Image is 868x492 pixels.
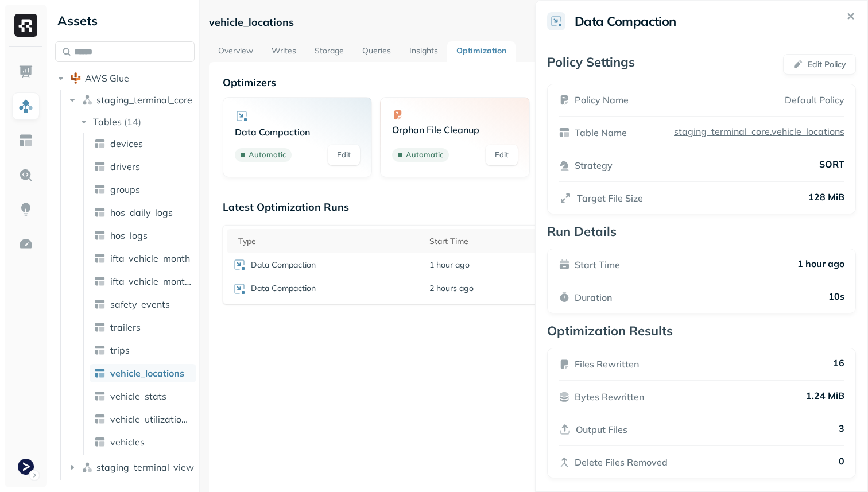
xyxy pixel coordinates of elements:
p: Bytes Rewritten [575,390,644,404]
p: Run Details [547,223,856,239]
a: Default Policy [785,93,844,107]
p: Table Name [575,126,627,140]
p: Output Files [576,423,627,436]
p: 10s [828,290,844,304]
p: 1 hour ago [797,258,844,272]
p: 16 [833,357,844,371]
p: SORT [819,158,844,172]
p: 0 [839,455,844,469]
p: 1.24 MiB [806,390,844,404]
p: Target File Size [577,191,643,205]
p: Optimization Results [547,323,856,339]
p: Policy Settings [547,54,635,75]
p: Duration [575,290,612,304]
h2: Data Compaction [575,13,676,29]
a: staging_terminal_core.vehicle_locations [669,126,844,137]
p: Start Time [575,258,620,272]
p: 128 MiB [808,191,844,205]
p: Policy Name [575,93,629,107]
p: 3 [839,423,844,436]
button: Edit Policy [783,54,856,75]
p: Files Rewritten [575,357,639,371]
p: Strategy [575,158,613,172]
p: staging_terminal_core.vehicle_locations [672,126,844,137]
p: Delete Files Removed [575,455,668,469]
